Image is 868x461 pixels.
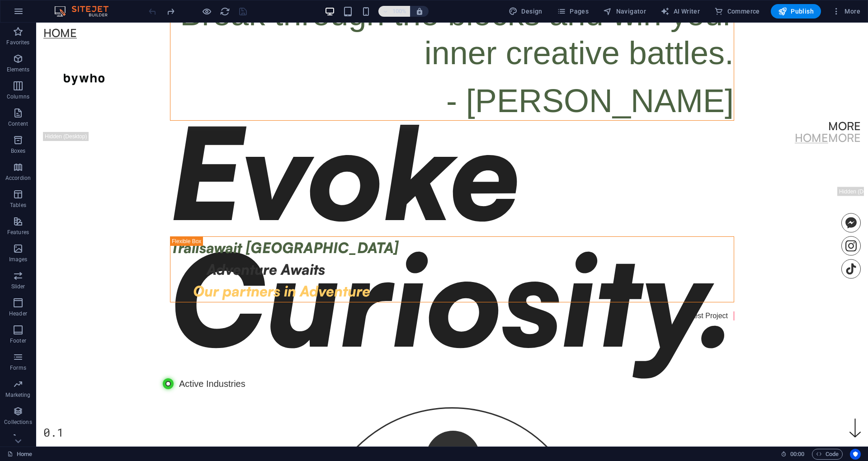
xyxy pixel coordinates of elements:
button: redo [165,6,176,17]
p: Accordion [5,174,31,182]
p: Marketing [5,391,30,399]
span: : [797,451,798,457]
p: Favorites [6,39,29,46]
p: Collections [4,419,32,426]
p: Features [7,229,29,236]
div: Design (Ctrl+Alt+Y) [505,4,546,19]
button: More [828,4,864,19]
button: Commerce [711,4,764,19]
span: More [832,7,860,16]
i: Redo: Change HTML (Ctrl+Y, ⌘+Y) [165,6,176,17]
span: Code [816,449,839,460]
button: Navigator [599,4,650,19]
span: AI Writer [660,7,700,16]
p: Forms [10,364,26,372]
img: Editor Logo [52,6,120,17]
span: Navigator [603,7,646,16]
p: Columns [7,93,29,100]
p: Content [8,120,28,127]
span: Publish [778,7,814,16]
p: Slider [11,283,25,290]
p: Images [9,256,28,263]
p: Footer [10,337,26,344]
span: Commerce [714,7,760,16]
button: Design [505,4,546,19]
button: reload [219,6,230,17]
button: AI Writer [657,4,703,19]
span: Pages [557,7,589,16]
p: Tables [10,202,26,209]
button: Code [812,449,843,460]
p: Header [9,310,27,317]
a: Click to cancel selection. Double-click to open Pages [7,449,32,460]
h6: Session time [781,449,805,460]
button: Click here to leave preview mode and continue editing [201,6,212,17]
p: Elements [7,66,30,73]
h6: 100% [392,6,406,17]
button: Usercentrics [850,449,861,460]
button: Pages [553,4,592,19]
i: Reload page [220,6,230,17]
button: Publish [771,4,821,19]
i: On resize automatically adjust zoom level to fit chosen device. [415,7,424,15]
p: Boxes [11,147,26,155]
button: 100% [378,6,410,17]
span: 00 00 [790,449,804,460]
span: Design [509,7,542,16]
